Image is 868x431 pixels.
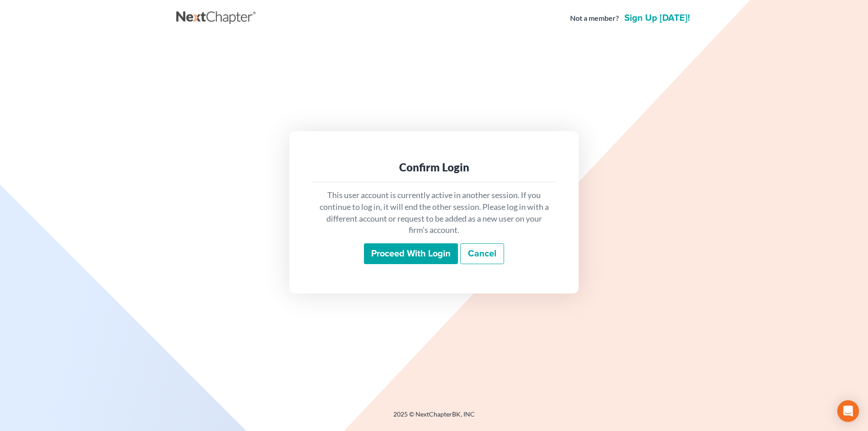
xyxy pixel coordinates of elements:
div: Open Intercom Messenger [837,400,859,422]
p: This user account is currently active in another session. If you continue to log in, it will end ... [318,189,550,236]
a: Cancel [460,243,504,264]
a: Sign up [DATE]! [623,14,692,23]
input: Proceed with login [364,243,458,264]
div: Confirm Login [318,160,550,175]
strong: Not a member? [570,13,619,24]
div: 2025 © NextChapterBK, INC [176,410,692,426]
